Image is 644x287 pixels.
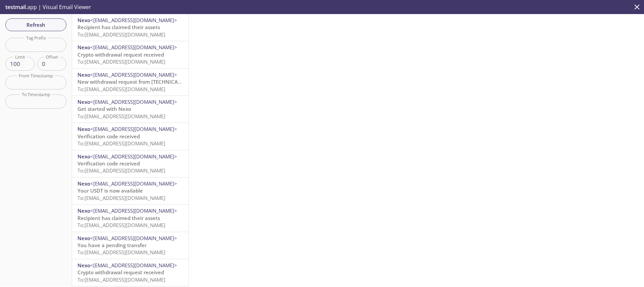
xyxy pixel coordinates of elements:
span: <[EMAIL_ADDRESS][DOMAIN_NAME]> [90,98,177,105]
span: Recipient has claimed their assets [77,215,160,221]
span: testmail [5,3,26,11]
div: Nexo<[EMAIL_ADDRESS][DOMAIN_NAME]>Verification code receivedTo:[EMAIL_ADDRESS][DOMAIN_NAME] [72,123,189,150]
span: To: [EMAIL_ADDRESS][DOMAIN_NAME] [77,140,165,147]
span: Verification code received [77,160,140,167]
span: Nexo [77,262,90,269]
span: <[EMAIL_ADDRESS][DOMAIN_NAME]> [90,44,177,51]
span: To: [EMAIL_ADDRESS][DOMAIN_NAME] [77,31,165,38]
span: <[EMAIL_ADDRESS][DOMAIN_NAME]> [90,153,177,160]
div: Nexo<[EMAIL_ADDRESS][DOMAIN_NAME]>Your USDT is now availableTo:[EMAIL_ADDRESS][DOMAIN_NAME] [72,177,189,204]
span: Nexo [77,98,90,105]
span: To: [EMAIL_ADDRESS][DOMAIN_NAME] [77,167,165,174]
span: Crypto withdrawal request received [77,269,164,276]
span: Nexo [77,207,90,214]
span: Nexo [77,71,90,78]
span: <[EMAIL_ADDRESS][DOMAIN_NAME]> [90,126,177,132]
span: <[EMAIL_ADDRESS][DOMAIN_NAME]> [90,207,177,214]
span: Nexo [77,235,90,241]
span: Nexo [77,153,90,160]
button: Refresh [5,18,66,31]
div: Nexo<[EMAIL_ADDRESS][DOMAIN_NAME]>Recipient has claimed their assetsTo:[EMAIL_ADDRESS][DOMAIN_NAME] [72,205,189,231]
span: <[EMAIL_ADDRESS][DOMAIN_NAME]> [90,262,177,269]
div: Nexo<[EMAIL_ADDRESS][DOMAIN_NAME]>Crypto withdrawal request receivedTo:[EMAIL_ADDRESS][DOMAIN_NAME] [72,41,189,68]
div: Nexo<[EMAIL_ADDRESS][DOMAIN_NAME]>Get started with NexoTo:[EMAIL_ADDRESS][DOMAIN_NAME] [72,96,189,123]
span: Refresh [11,20,61,29]
span: <[EMAIL_ADDRESS][DOMAIN_NAME]> [90,17,177,23]
span: To: [EMAIL_ADDRESS][DOMAIN_NAME] [77,195,165,201]
span: To: [EMAIL_ADDRESS][DOMAIN_NAME] [77,86,165,92]
div: Nexo<[EMAIL_ADDRESS][DOMAIN_NAME]>Verification code receivedTo:[EMAIL_ADDRESS][DOMAIN_NAME] [72,150,189,177]
span: Crypto withdrawal request received [77,51,164,58]
span: To: [EMAIL_ADDRESS][DOMAIN_NAME] [77,222,165,228]
span: Nexo [77,44,90,51]
span: <[EMAIL_ADDRESS][DOMAIN_NAME]> [90,180,177,187]
div: Nexo<[EMAIL_ADDRESS][DOMAIN_NAME]>Recipient has claimed their assetsTo:[EMAIL_ADDRESS][DOMAIN_NAME] [72,14,189,41]
div: Nexo<[EMAIL_ADDRESS][DOMAIN_NAME]>You have a pending transferTo:[EMAIL_ADDRESS][DOMAIN_NAME] [72,232,189,259]
span: Nexo [77,180,90,187]
span: New withdrawal request from [TECHNICAL_ID] - (CET) [77,78,206,85]
span: To: [EMAIL_ADDRESS][DOMAIN_NAME] [77,249,165,256]
span: You have a pending transfer [77,242,147,248]
span: Your USDT is now available [77,187,143,194]
span: Verification code received [77,133,140,140]
div: Nexo<[EMAIL_ADDRESS][DOMAIN_NAME]>New withdrawal request from [TECHNICAL_ID] - (CET)To:[EMAIL_ADD... [72,69,189,95]
span: <[EMAIL_ADDRESS][DOMAIN_NAME]> [90,71,177,78]
div: Nexo<[EMAIL_ADDRESS][DOMAIN_NAME]>Crypto withdrawal request receivedTo:[EMAIL_ADDRESS][DOMAIN_NAME] [72,259,189,286]
span: To: [EMAIL_ADDRESS][DOMAIN_NAME] [77,276,165,283]
span: To: [EMAIL_ADDRESS][DOMAIN_NAME] [77,58,165,65]
span: To: [EMAIL_ADDRESS][DOMAIN_NAME] [77,113,165,120]
span: <[EMAIL_ADDRESS][DOMAIN_NAME]> [90,235,177,241]
span: Nexo [77,17,90,23]
span: Get started with Nexo [77,105,131,112]
span: Recipient has claimed their assets [77,24,160,30]
span: Nexo [77,126,90,132]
